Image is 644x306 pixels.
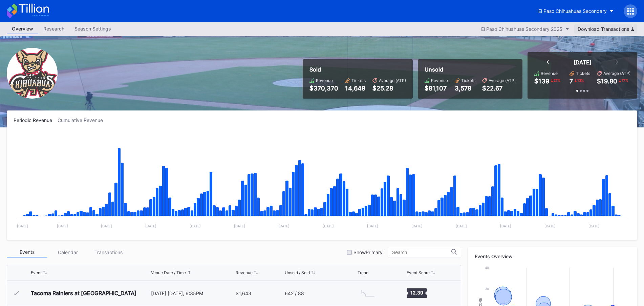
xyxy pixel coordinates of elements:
[69,24,116,34] div: Season Settings
[603,71,630,76] div: Average (ATP)
[309,66,406,73] div: Sold
[533,5,619,17] button: El Paso Chihuahuas Secondary
[285,290,304,296] div: 642 / 88
[392,250,451,255] input: Search
[101,224,112,228] text: [DATE]
[31,290,136,297] div: Tacoma Rainiers at [GEOGRAPHIC_DATA]
[431,78,448,83] div: Revenue
[236,270,253,275] div: Revenue
[597,78,617,85] div: $19.80
[544,224,556,228] text: [DATE]
[576,71,590,76] div: Tickets
[461,78,475,83] div: Tickets
[285,270,310,275] div: Unsold / Sold
[358,270,368,275] div: Trend
[379,78,406,83] div: Average (ATP)
[17,224,28,228] text: [DATE]
[57,224,68,228] text: [DATE]
[316,78,333,83] div: Revenue
[234,224,245,228] text: [DATE]
[345,85,366,92] div: 14,649
[489,78,516,83] div: Average (ATP)
[578,26,634,32] div: Download Transactions
[323,224,334,228] text: [DATE]
[425,66,516,73] div: Unsold
[38,24,69,34] a: Research
[541,71,558,76] div: Revenue
[500,224,511,228] text: [DATE]
[367,224,378,228] text: [DATE]
[485,287,489,291] text: 30
[621,78,629,83] div: 17 %
[278,224,289,228] text: [DATE]
[358,285,378,302] svg: Chart title
[553,78,561,83] div: 27 %
[7,247,47,258] div: Events
[31,270,42,275] div: Event
[309,85,338,92] div: $370,370
[236,290,251,296] div: $1,643
[7,48,58,99] img: El_Paso_Chihuahuas_Secondary.png
[47,247,88,258] div: Calendar
[456,224,467,228] text: [DATE]
[534,78,549,85] div: $139
[145,224,156,228] text: [DATE]
[14,131,630,233] svg: Chart title
[482,85,516,92] div: $22.67
[478,24,573,34] button: El Paso Chihuahuas Secondary 2025
[38,24,69,34] div: Research
[372,85,406,92] div: $25.28
[58,117,108,123] div: Cumulative Revenue
[570,78,573,85] div: 7
[7,24,38,34] a: Overview
[538,8,607,14] div: El Paso Chihuahuas Secondary
[485,266,489,270] text: 40
[351,78,366,83] div: Tickets
[69,24,116,34] a: Season Settings
[88,247,129,258] div: Transactions
[475,253,630,259] div: Events Overview
[577,78,584,83] div: 13 %
[574,59,592,66] div: [DATE]
[410,290,423,295] text: 12.39
[588,224,600,228] text: [DATE]
[425,85,448,92] div: $81,107
[151,270,186,275] div: Venue Date / Time
[574,24,637,34] button: Download Transactions
[353,249,383,255] div: Show Primary
[455,85,475,92] div: 3,578
[481,26,562,32] div: El Paso Chihuahuas Secondary 2025
[411,224,423,228] text: [DATE]
[407,270,430,275] div: Event Score
[190,224,201,228] text: [DATE]
[14,117,58,123] div: Periodic Revenue
[151,290,234,296] div: [DATE] [DATE], 6:35PM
